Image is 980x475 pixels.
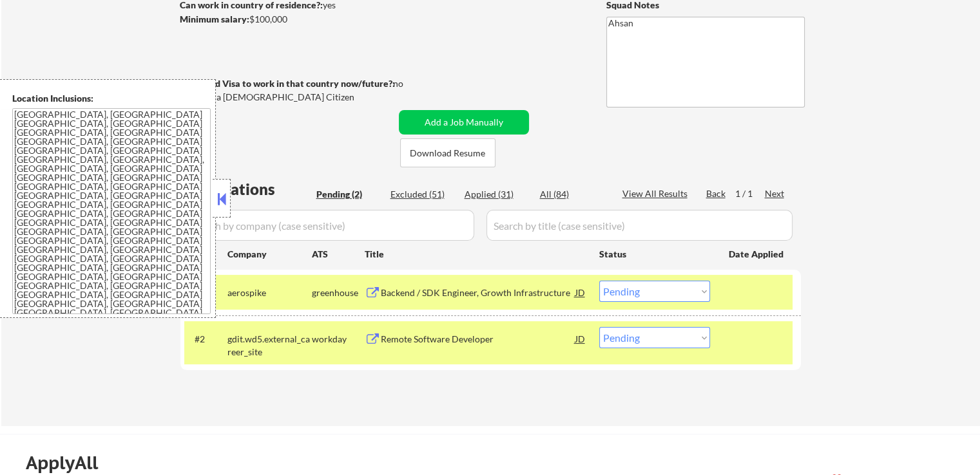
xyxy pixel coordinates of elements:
[599,242,710,265] div: Status
[365,248,587,261] div: Title
[465,188,529,201] div: Applied (31)
[312,248,365,261] div: ATS
[227,248,312,261] div: Company
[729,248,785,261] div: Date Applied
[765,187,785,200] div: Next
[574,327,587,350] div: JD
[381,333,575,346] div: Remote Software Developer
[486,210,793,241] input: Search by title (case sensitive)
[400,138,495,167] button: Download Resume
[574,281,587,304] div: JD
[12,92,211,105] div: Location Inclusions:
[622,187,691,200] div: View All Results
[184,182,312,197] div: Applications
[312,333,365,346] div: workday
[195,333,217,346] div: #2
[540,188,604,201] div: All (84)
[399,110,529,135] button: Add a Job Manually
[312,286,365,299] div: greenhouse
[227,333,312,358] div: gdit.wd5.external_career_site
[381,286,575,299] div: Backend / SDK Engineer, Growth Infrastructure
[26,452,113,474] div: ApplyAll
[735,187,765,200] div: 1 / 1
[180,91,398,104] div: Yes, I am a [DEMOGRAPHIC_DATA] Citizen
[390,188,455,201] div: Excluded (51)
[180,13,394,26] div: $100,000
[393,77,430,90] div: no
[227,286,312,299] div: aerospike
[184,210,474,241] input: Search by company (case sensitive)
[706,187,727,200] div: Back
[180,14,249,24] strong: Minimum salary:
[316,188,381,201] div: Pending (2)
[180,78,395,89] strong: Will need Visa to work in that country now/future?:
